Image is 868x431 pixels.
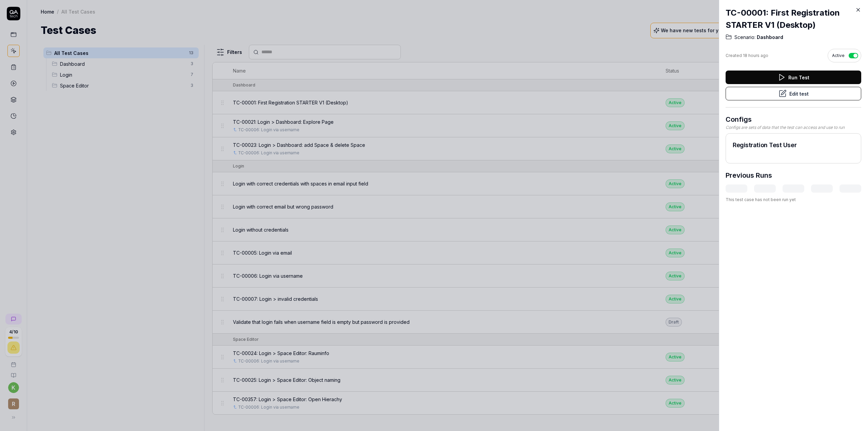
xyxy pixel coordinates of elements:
h2: Registration Test User [733,140,854,150]
button: Edit test [726,87,861,100]
div: This test case has not been run yet [726,197,861,203]
time: 18 hours ago [743,53,768,58]
h3: Previous Runs [726,170,772,180]
span: Dashboard [755,34,783,41]
div: Configs are sets of data that the test can access and use to run [726,124,861,131]
button: Run Test [726,71,861,84]
div: Created [726,53,768,59]
h3: Configs [726,114,861,124]
span: Active [832,53,845,59]
h2: TC-00001: First Registration STARTER V1 (Desktop) [726,7,861,31]
span: Scenario: [734,34,755,41]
